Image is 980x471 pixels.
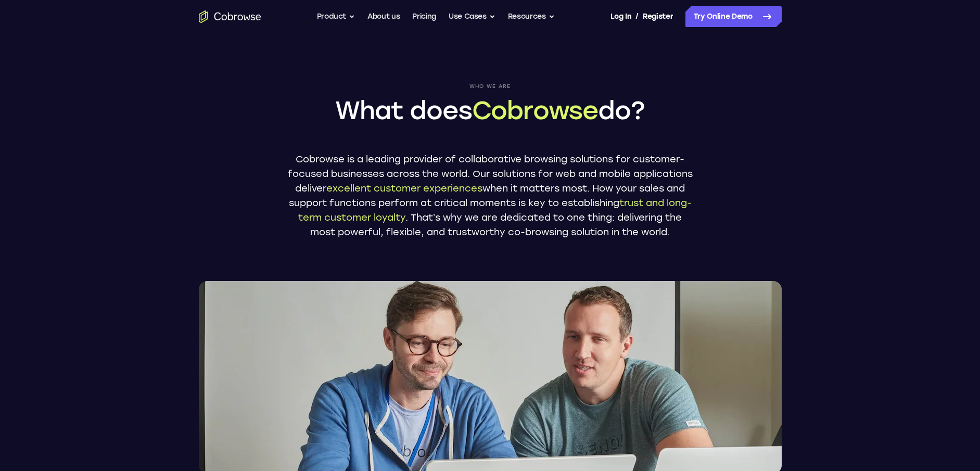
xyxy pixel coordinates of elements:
span: excellent customer experiences [326,183,482,194]
p: Cobrowse is a leading provider of collaborative browsing solutions for customer-focused businesse... [287,152,693,239]
a: Register [643,6,673,27]
a: Go to the home page [199,10,261,23]
h1: What does do? [287,94,693,127]
span: / [635,10,639,23]
a: About us [367,6,400,27]
span: Who we are [287,83,693,90]
button: Use Cases [449,6,495,27]
span: Cobrowse [472,95,598,125]
a: Log In [610,6,631,27]
button: Resources [508,6,555,27]
a: Pricing [412,6,436,27]
button: Product [317,6,355,27]
a: Try Online Demo [685,6,782,27]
